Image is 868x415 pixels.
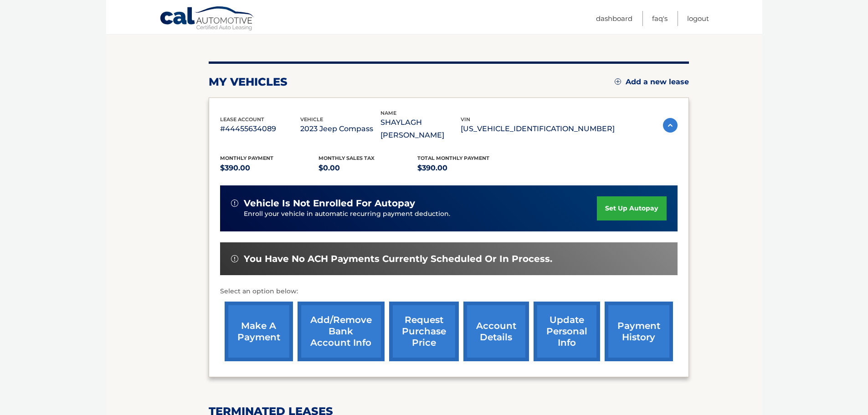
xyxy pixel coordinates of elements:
[597,196,666,220] a: set up autopay
[461,116,470,123] span: vin
[300,123,380,135] p: 2023 Jeep Compass
[220,116,264,123] span: lease account
[615,77,689,87] a: Add a new lease
[417,155,489,161] span: Total Monthly Payment
[244,253,552,265] span: You have no ACH payments currently scheduled or in process.
[417,162,516,174] p: $390.00
[318,162,417,174] p: $0.00
[298,302,385,361] a: Add/Remove bank account info
[220,286,678,297] p: Select an option below:
[652,11,668,26] a: FAQ's
[380,116,461,142] p: SHAYLAGH [PERSON_NAME]
[534,302,600,361] a: update personal info
[231,200,238,207] img: alert-white.svg
[605,302,673,361] a: payment history
[209,75,288,89] h2: my vehicles
[220,123,300,135] p: #44455634089
[220,162,319,174] p: $390.00
[231,255,238,262] img: alert-white.svg
[225,302,293,361] a: make a payment
[318,155,375,161] span: Monthly sales Tax
[687,11,709,26] a: Logout
[663,118,678,133] img: accordion-active.svg
[159,6,255,32] a: Cal Automotive
[220,155,273,161] span: Monthly Payment
[463,302,529,361] a: account details
[389,302,459,361] a: request purchase price
[380,110,396,116] span: name
[615,78,621,85] img: add.svg
[461,123,615,135] p: [US_VEHICLE_IDENTIFICATION_NUMBER]
[596,11,632,26] a: Dashboard
[244,198,415,209] span: vehicle is not enrolled for autopay
[244,209,597,219] p: Enroll your vehicle in automatic recurring payment deduction.
[300,116,323,123] span: vehicle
